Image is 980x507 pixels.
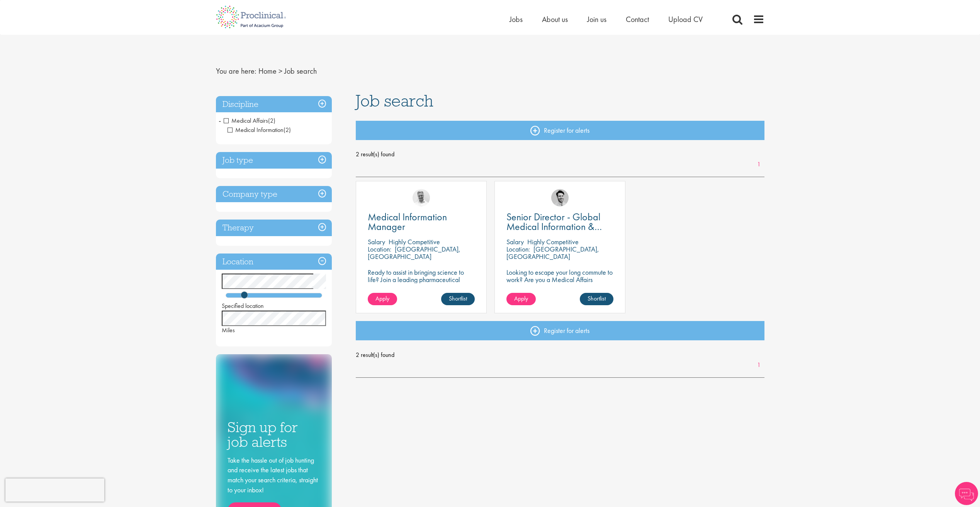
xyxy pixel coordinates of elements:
[224,117,275,125] span: Medical Affairs
[375,294,389,303] span: Apply
[356,149,764,160] span: 2 result(s) found
[216,253,332,270] h3: Location
[368,245,391,253] span: Location:
[506,210,602,243] span: Senior Director - Global Medical Information & Medical Affairs
[216,152,332,169] h3: Job type
[506,237,524,246] span: Salary
[506,293,536,305] a: Apply
[228,126,284,134] span: Medical Information
[542,14,568,24] a: About us
[356,121,764,140] a: Register for alerts
[527,237,579,246] p: Highly Competitive
[268,117,275,125] span: (2)
[219,115,221,126] span: -
[753,361,764,370] a: 1
[580,293,613,305] a: Shortlist
[368,212,475,232] a: Medical Information Manager
[222,302,264,310] span: Specified location
[356,90,433,111] span: Job search
[551,189,569,206] img: Thomas Pinnock
[224,117,268,125] span: Medical Affairs
[284,126,291,134] span: (2)
[626,14,649,24] a: Contact
[368,293,397,305] a: Apply
[506,269,613,298] p: Looking to escape your long commute to work? Are you a Medical Affairs Professional? Unlock your ...
[368,210,447,233] span: Medical Information Manager
[506,245,599,261] p: [GEOGRAPHIC_DATA], [GEOGRAPHIC_DATA]
[514,294,528,303] span: Apply
[216,66,256,76] span: You are here:
[356,321,764,340] a: Register for alerts
[258,66,277,76] a: breadcrumb link
[5,478,104,502] iframe: reCAPTCHA
[389,237,440,246] p: Highly Competitive
[368,245,460,261] p: [GEOGRAPHIC_DATA], [GEOGRAPHIC_DATA]
[284,66,317,76] span: Job search
[216,220,332,236] h3: Therapy
[279,66,282,76] span: >
[668,14,703,24] a: Upload CV
[368,269,475,305] p: Ready to assist in bringing science to life? Join a leading pharmaceutical company to play a key ...
[216,96,332,113] h3: Discipline
[506,212,613,232] a: Senior Director - Global Medical Information & Medical Affairs
[228,420,320,450] h3: Sign up for job alerts
[356,349,764,361] span: 2 result(s) found
[510,14,523,24] a: Jobs
[368,237,385,246] span: Salary
[413,189,430,206] img: Joshua Bye
[587,14,606,24] a: Join us
[222,326,235,334] span: Miles
[753,160,764,169] a: 1
[216,186,332,203] h3: Company type
[506,245,530,253] span: Location:
[228,126,291,134] span: Medical Information
[955,482,978,505] img: Chatbot
[441,293,475,305] a: Shortlist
